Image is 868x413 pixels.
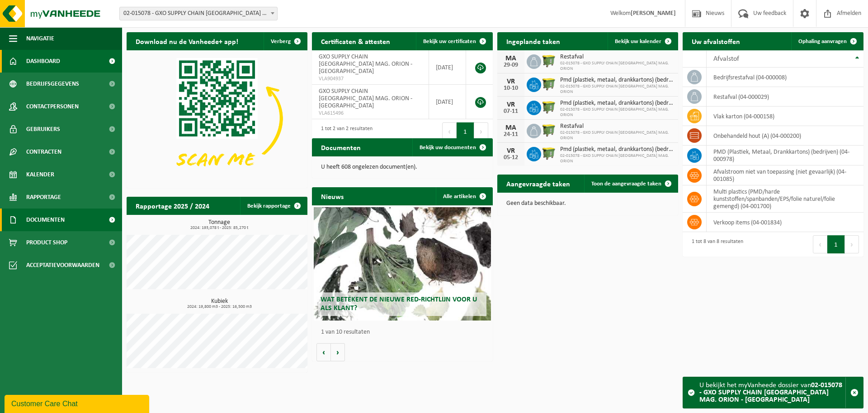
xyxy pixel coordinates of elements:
[707,107,863,126] td: vlak karton (04-000158)
[687,234,743,254] div: 1 tot 8 van 8 resultaten
[26,118,60,141] span: Gebruikers
[420,145,476,151] span: Bekijk uw documenten
[319,75,422,83] span: VLA904937
[436,187,492,205] a: Alle artikelen
[26,186,61,209] span: Rapportage
[319,110,422,117] span: VLA615496
[502,108,520,115] div: 07-11
[560,100,674,107] span: Pmd (plastiek, metaal, drankkartons) (bedrijven)
[707,87,863,107] td: restafval (04-000029)
[713,55,739,63] span: Afvalstof
[707,126,863,146] td: onbehandeld hout (A) (04-000200)
[26,209,65,231] span: Documenten
[502,147,520,155] div: VR
[423,39,476,44] span: Bekijk uw certificaten
[699,377,845,408] div: U bekijkt het myVanheede dossier van
[699,382,842,403] strong: 02-015078 - GXO SUPPLY CHAIN [GEOGRAPHIC_DATA] MAG. ORION - [GEOGRAPHIC_DATA]
[271,39,291,44] span: Verberg
[497,32,569,50] h2: Ingeplande taken
[560,84,674,95] span: 02-015078 - GXO SUPPLY CHAIN [GEOGRAPHIC_DATA] MAG. ORION
[474,122,488,141] button: Next
[631,10,676,17] strong: [PERSON_NAME]
[541,146,557,161] img: WB-1100-HPE-GN-51
[120,7,277,20] span: 02-015078 - GXO SUPPLY CHAIN ANTWERPEN MAG. ORION - ANTWERPEN
[541,99,557,115] img: WB-1100-HPE-GN-51
[541,53,557,68] img: WB-1100-HPE-GN-50
[798,39,847,44] span: Ophaling aanvragen
[584,175,677,193] a: Toon de aangevraagde taken
[264,32,307,50] button: Verberg
[321,164,484,170] p: U heeft 608 ongelezen document(en).
[321,296,477,312] span: Wat betekent de nieuwe RED-richtlijn voor u als klant?
[615,39,661,44] span: Bekijk uw kalender
[506,200,669,207] p: Geen data beschikbaar.
[827,235,845,253] button: 1
[560,146,674,153] span: Pmd (plastiek, metaal, drankkartons) (bedrijven)
[707,213,863,232] td: verkoop items (04-001834)
[707,146,863,165] td: PMD (Plastiek, Metaal, Drankkartons) (bedrijven) (04-000978)
[312,187,353,205] h2: Nieuws
[412,138,492,156] a: Bekijk uw documenten
[429,50,466,85] td: [DATE]
[683,32,749,50] h2: Uw afvalstoffen
[312,138,370,156] h2: Documenten
[707,165,863,185] td: afvalstroom niet van toepassing (niet gevaarlijk) (04-001085)
[127,50,307,186] img: Download de VHEPlus App
[5,393,151,413] iframe: chat widget
[319,88,412,109] span: GXO SUPPLY CHAIN [GEOGRAPHIC_DATA] MAG. ORION - [GEOGRAPHIC_DATA]
[319,53,412,75] span: GXO SUPPLY CHAIN [GEOGRAPHIC_DATA] MAG. ORION - [GEOGRAPHIC_DATA]
[560,153,674,164] span: 02-015078 - GXO SUPPLY CHAIN [GEOGRAPHIC_DATA] MAG. ORION
[316,121,373,141] div: 1 tot 2 van 2 resultaten
[26,163,54,186] span: Kalender
[442,122,457,141] button: Previous
[560,77,674,84] span: Pmd (plastiek, metaal, drankkartons) (bedrijven)
[127,197,218,214] h2: Rapportage 2025 / 2024
[541,76,557,92] img: WB-1100-HPE-GN-51
[457,122,474,141] button: 1
[497,175,579,192] h2: Aangevraagde taken
[312,32,399,50] h2: Certificaten & attesten
[26,95,79,118] span: Contactpersonen
[26,73,79,95] span: Bedrijfsgegevens
[560,61,674,72] span: 02-015078 - GXO SUPPLY CHAIN [GEOGRAPHIC_DATA] MAG. ORION
[502,78,520,85] div: VR
[541,122,557,138] img: WB-1100-HPE-GN-50
[791,32,863,50] a: Ophaling aanvragen
[131,226,307,230] span: 2024: 193,078 t - 2025: 85,270 t
[316,343,331,361] button: Vorige
[707,68,863,87] td: bedrijfsrestafval (04-000008)
[502,155,520,161] div: 05-12
[560,123,674,130] span: Restafval
[314,207,491,321] a: Wat betekent de nieuwe RED-richtlijn voor u als klant?
[131,219,307,230] h3: Tonnage
[429,85,466,119] td: [DATE]
[502,124,520,131] div: MA
[26,254,99,277] span: Acceptatievoorwaarden
[707,185,863,213] td: multi plastics (PMD/harde kunststoffen/spanbanden/EPS/folie naturel/folie gemengd) (04-001700)
[560,107,674,118] span: 02-015078 - GXO SUPPLY CHAIN [GEOGRAPHIC_DATA] MAG. ORION
[131,298,307,309] h3: Kubiek
[560,130,674,141] span: 02-015078 - GXO SUPPLY CHAIN [GEOGRAPHIC_DATA] MAG. ORION
[127,32,247,50] h2: Download nu de Vanheede+ app!
[26,141,61,163] span: Contracten
[502,131,520,138] div: 24-11
[608,32,677,50] a: Bekijk uw kalender
[331,343,345,361] button: Volgende
[813,235,827,253] button: Previous
[591,181,661,187] span: Toon de aangevraagde taken
[845,235,859,253] button: Next
[502,55,520,62] div: MA
[26,231,67,254] span: Product Shop
[26,50,60,73] span: Dashboard
[560,53,674,61] span: Restafval
[131,305,307,309] span: 2024: 19,800 m3 - 2025: 16,500 m3
[240,197,307,215] a: Bekijk rapportage
[26,27,54,50] span: Navigatie
[502,85,520,92] div: 10-10
[416,32,492,50] a: Bekijk uw certificaten
[502,62,520,68] div: 29-09
[321,329,488,335] p: 1 van 10 resultaten
[502,101,520,108] div: VR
